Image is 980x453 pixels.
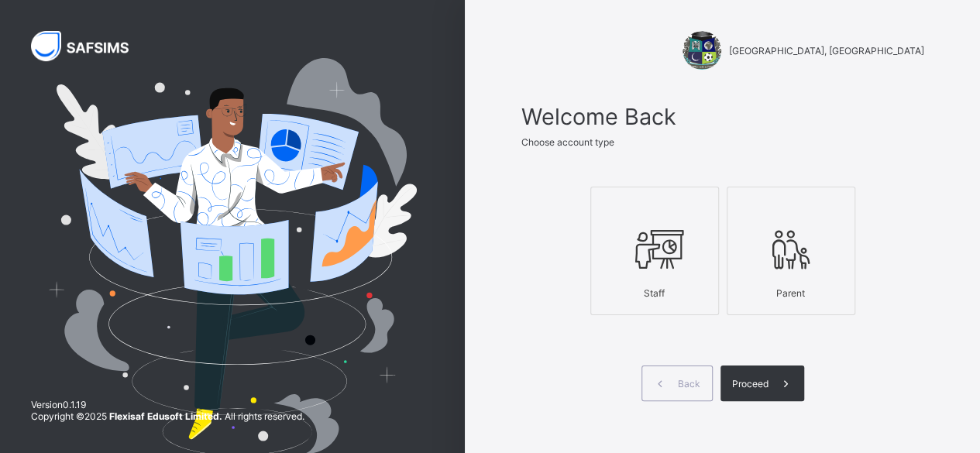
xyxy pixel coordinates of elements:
div: Parent [735,280,847,307]
strong: Flexisaf Edusoft Limited. [109,410,222,422]
div: Staff [599,280,710,307]
span: Proceed [732,378,769,390]
img: SAFSIMS Logo [31,31,147,61]
span: Welcome Back [521,103,924,130]
span: Back [678,378,700,390]
span: Version 0.1.19 [31,399,304,410]
span: Copyright © 2025 All rights reserved. [31,410,304,422]
span: Choose account type [521,136,614,148]
span: [GEOGRAPHIC_DATA], [GEOGRAPHIC_DATA] [729,45,924,57]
